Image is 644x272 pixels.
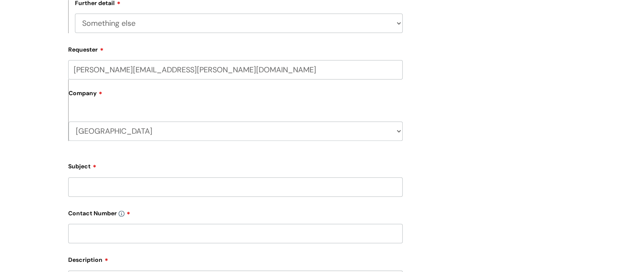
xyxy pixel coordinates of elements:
[69,87,403,106] label: Company
[68,160,403,170] label: Subject
[68,60,403,80] input: Email
[68,207,403,217] label: Contact Number
[119,211,124,217] img: info-icon.svg
[68,43,403,53] label: Requester
[68,253,403,264] label: Description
